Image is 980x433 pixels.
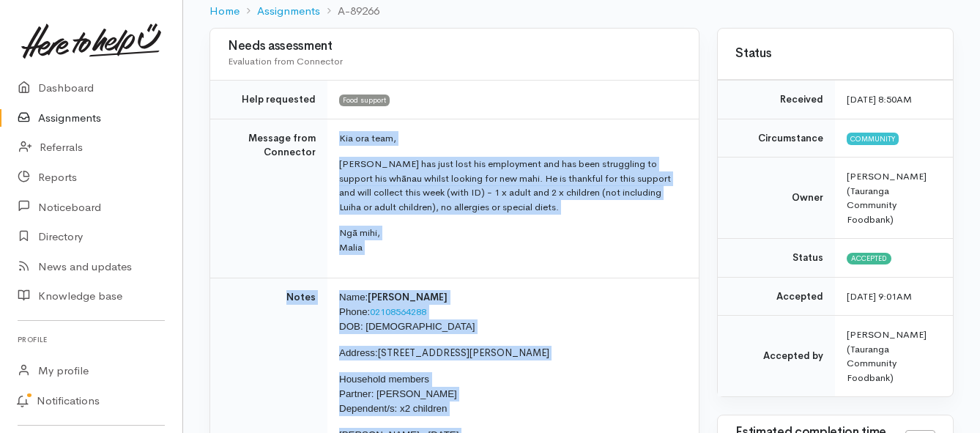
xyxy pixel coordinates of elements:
[847,170,927,226] span: [PERSON_NAME] (Tauranga Community Foodbank)
[339,306,370,317] span: Phone:
[718,81,835,119] td: Received
[847,253,891,264] span: Accepted
[339,226,681,254] p: Ngā mihi, Malia
[257,3,320,20] a: Assignments
[18,330,165,349] h6: Profile
[378,347,549,359] span: [STREET_ADDRESS][PERSON_NAME]
[320,3,379,20] li: A-89266
[210,81,327,119] td: Help requested
[339,321,475,332] span: DOB: [DEMOGRAPHIC_DATA]
[339,157,681,214] p: [PERSON_NAME] has just lost his employment and has been struggling to support his whānau whilst l...
[835,316,953,397] td: [PERSON_NAME] (Tauranga Community Foodbank)
[209,3,240,20] a: Home
[339,292,368,303] span: Name:
[370,306,426,318] a: 02108564288
[339,374,457,414] span: Household members Partner: [PERSON_NAME] Dependent/s: x2 children
[228,55,343,67] span: Evaluation from Connector
[228,40,681,53] h3: Needs assessment
[718,119,835,158] td: Circumstance
[735,47,935,61] h3: Status
[339,347,378,358] span: Address:
[718,239,835,278] td: Status
[847,290,912,303] time: [DATE] 9:01AM
[368,291,448,303] span: [PERSON_NAME]
[718,277,835,316] td: Accepted
[718,316,835,397] td: Accepted by
[847,93,912,106] time: [DATE] 8:50AM
[339,95,390,106] span: Food support
[718,158,835,239] td: Owner
[339,131,681,146] p: Kia ora team,
[847,133,899,144] span: Community
[210,119,327,278] td: Message from Connector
